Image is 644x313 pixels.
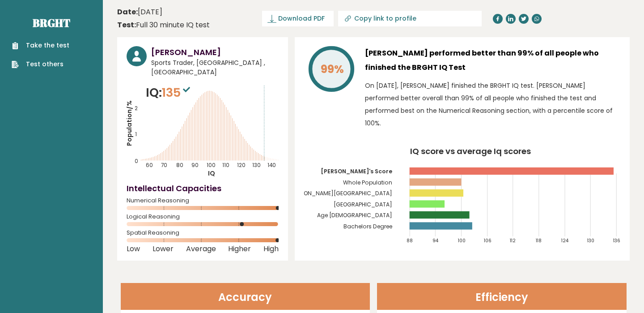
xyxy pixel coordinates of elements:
[278,14,325,23] span: Download PDF
[262,11,334,26] a: Download PDF
[176,162,183,169] tspan: 80
[288,189,392,197] tspan: [PERSON_NAME][GEOGRAPHIC_DATA]
[191,162,199,169] tspan: 90
[458,237,466,244] tspan: 100
[161,162,167,169] tspan: 70
[263,247,279,251] span: High
[334,201,392,208] tspan: [GEOGRAPHIC_DATA]
[146,84,192,102] p: IQ:
[146,162,153,169] tspan: 60
[12,60,69,69] a: Test others
[208,169,215,178] tspan: IQ
[613,237,620,244] tspan: 136
[321,167,392,175] tspan: [PERSON_NAME]'s Score
[117,7,162,17] time: [DATE]
[135,131,137,138] tspan: 1
[536,237,542,244] tspan: 118
[151,58,279,77] span: Sports Trader, [GEOGRAPHIC_DATA] , [GEOGRAPHIC_DATA]
[343,179,392,186] tspan: Whole Population
[125,100,134,146] tspan: Population/%
[222,162,229,169] tspan: 110
[237,162,246,169] tspan: 120
[151,46,279,58] h3: [PERSON_NAME]
[252,162,261,169] tspan: 130
[207,162,216,169] tspan: 100
[484,237,491,244] tspan: 106
[561,237,568,244] tspan: 124
[117,7,138,17] b: Date:
[365,46,620,75] h3: [PERSON_NAME] performed better than 99% of all people who finished the BRGHT IQ Test
[432,237,438,244] tspan: 94
[377,283,627,310] header: Efficiency
[127,199,279,202] span: Numerical Reasoning
[321,61,344,77] tspan: 99%
[117,20,136,30] b: Test:
[127,215,279,219] span: Logical Reasoning
[365,79,620,129] p: On [DATE], [PERSON_NAME] finished the BRGHT IQ test. [PERSON_NAME] performed better overall than ...
[121,283,370,310] header: Accuracy
[317,211,392,219] tspan: Age [DEMOGRAPHIC_DATA]
[162,84,192,101] span: 135
[153,247,174,251] span: Lower
[33,16,70,30] a: Brght
[12,41,69,50] a: Take the test
[410,146,531,157] tspan: IQ score vs average Iq scores
[587,237,594,244] tspan: 130
[407,237,413,244] tspan: 88
[186,247,216,251] span: Average
[343,223,392,230] tspan: Bachelors Degree
[228,247,251,251] span: Higher
[267,162,276,169] tspan: 140
[135,105,138,112] tspan: 2
[135,158,138,165] tspan: 0
[510,237,516,244] tspan: 112
[127,247,140,251] span: Low
[127,182,279,194] h4: Intellectual Capacities
[127,231,279,235] span: Spatial Reasoning
[117,20,210,30] div: Full 30 minute IQ test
